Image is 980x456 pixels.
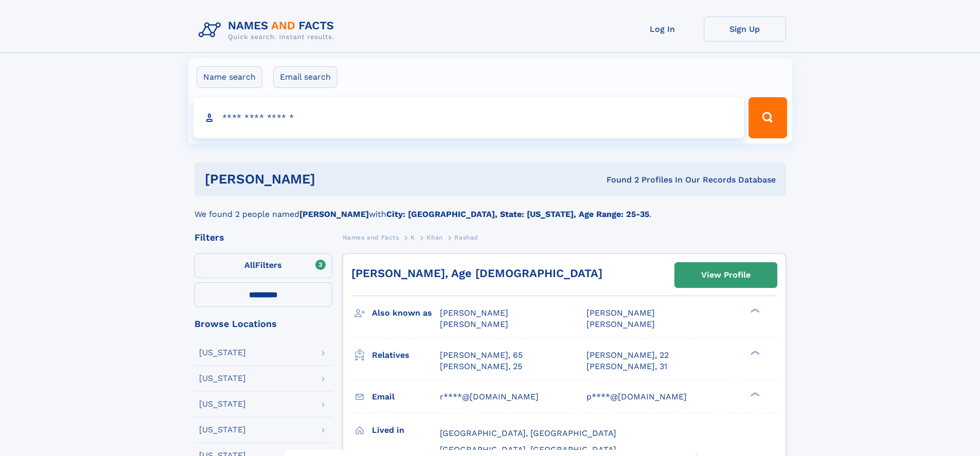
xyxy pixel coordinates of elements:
[386,209,649,219] b: City: [GEOGRAPHIC_DATA], State: [US_STATE], Age Range: 25-35
[199,349,246,357] div: [US_STATE]
[194,253,332,278] label: Filters
[440,350,523,361] a: [PERSON_NAME], 65
[372,388,440,406] h3: Email
[675,263,777,287] a: View Profile
[621,16,704,42] a: Log In
[440,308,508,318] span: [PERSON_NAME]
[194,16,343,44] img: Logo Names and Facts
[426,231,442,244] a: Khan
[440,445,616,454] span: [GEOGRAPHIC_DATA], [GEOGRAPHIC_DATA]
[199,374,246,382] div: [US_STATE]
[194,319,332,329] div: Browse Locations
[440,319,508,329] span: [PERSON_NAME]
[244,260,255,270] span: All
[461,174,776,186] div: Found 2 Profiles In Our Records Database
[273,66,337,88] label: Email search
[748,307,760,314] div: ❯
[586,350,669,361] a: [PERSON_NAME], 22
[749,97,787,138] button: Search Button
[194,196,786,221] div: We found 2 people named with .
[299,209,369,219] b: [PERSON_NAME]
[411,231,415,244] a: K
[372,304,440,322] h3: Also known as
[351,267,602,280] a: [PERSON_NAME], Age [DEMOGRAPHIC_DATA]
[586,361,667,372] a: [PERSON_NAME], 31
[748,391,760,397] div: ❯
[205,173,461,186] h1: [PERSON_NAME]
[197,66,262,88] label: Name search
[194,233,332,242] div: Filters
[440,361,522,372] a: [PERSON_NAME], 25
[454,234,478,241] span: Rashad
[586,319,655,329] span: [PERSON_NAME]
[343,231,399,244] a: Names and Facts
[372,346,440,364] h3: Relatives
[426,234,442,241] span: Khan
[704,16,786,42] a: Sign Up
[411,234,415,241] span: K
[440,428,616,438] span: [GEOGRAPHIC_DATA], [GEOGRAPHIC_DATA]
[701,263,751,287] div: View Profile
[193,97,744,138] input: search input
[199,426,246,434] div: [US_STATE]
[748,349,760,356] div: ❯
[586,308,655,318] span: [PERSON_NAME]
[372,422,440,439] h3: Lived in
[199,400,246,408] div: [US_STATE]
